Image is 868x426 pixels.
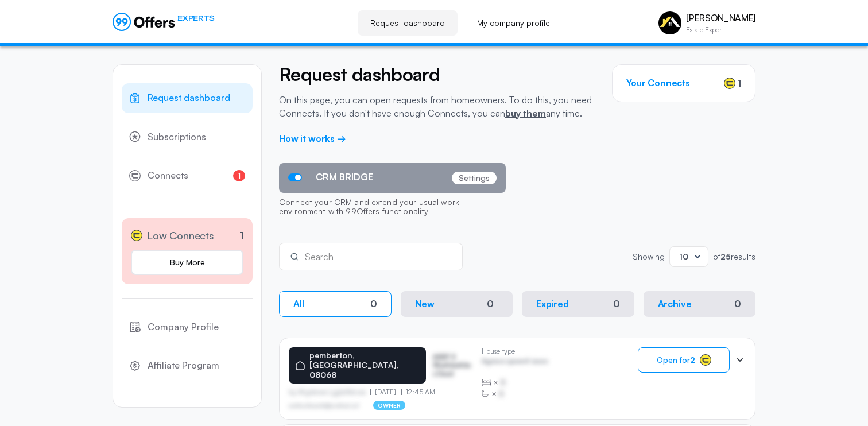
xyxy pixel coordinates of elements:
p: On this page, you can open requests from homeowners. To do this, you need Connects. If you don't ... [279,94,595,119]
p: [PERSON_NAME] [686,13,755,24]
p: Expired [536,299,569,309]
p: All [293,299,304,309]
span: 1 [738,76,741,90]
a: buy them [505,107,546,119]
p: Estate Expert [686,26,755,33]
p: owner [373,401,406,410]
div: 0 [482,297,498,311]
a: My company profile [464,10,563,36]
a: Subscriptions [122,122,253,152]
span: B [499,388,504,400]
a: Request dashboard [358,10,458,36]
span: 10 [679,251,688,261]
p: pemberton, [GEOGRAPHIC_DATA], 08068 [309,351,419,379]
span: Connects [148,168,188,183]
a: How it works → [279,133,346,144]
p: House type [482,347,548,355]
p: 12:45 AM [401,388,436,396]
span: Open for [657,355,695,365]
span: Low Connects [147,227,214,244]
button: Expired0 [522,291,634,317]
a: Request dashboard [122,83,253,113]
p: asdfasdfasasfd@asdfasd.asf [289,402,359,409]
button: New0 [401,291,513,317]
button: All0 [279,291,392,317]
a: Company Profile [122,312,253,342]
button: Open for2 [638,347,730,373]
p: Showing [633,253,665,261]
div: 0 [613,299,620,309]
p: Settings [452,172,497,184]
div: 0 [370,299,377,309]
p: ASDF S Sfasfdasfdas Dasd [433,353,472,378]
span: Request dashboard [148,91,230,106]
img: Antoine Mackey [658,11,681,34]
p: [DATE] [370,388,401,396]
span: 1 [233,170,245,181]
a: Connects1 [122,161,253,191]
span: Company Profile [148,320,219,335]
button: Archive0 [644,291,756,317]
h3: Your Connects [626,78,690,88]
span: Affiliate Program [148,358,219,373]
a: EXPERTS [113,13,214,31]
span: B [501,377,506,388]
a: Buy More [131,250,243,275]
div: 0 [734,299,741,309]
p: 1 [239,228,244,243]
p: of results [713,253,755,261]
p: by Afgdsrwe Ljgjkdfsbvas [289,388,370,396]
span: Subscriptions [148,130,206,145]
strong: 25 [720,251,731,261]
h2: Request dashboard [279,64,595,84]
p: New [415,299,435,309]
strong: 2 [690,355,695,365]
p: Agrwsv qwervf oiuns [482,357,548,368]
p: Connect your CRM and extend your usual work environment with 99Offers functionality [279,193,506,223]
span: EXPERTS [177,13,214,24]
p: Archive [658,299,692,309]
span: CRM BRIDGE [316,172,373,183]
div: × [482,377,548,388]
a: Affiliate Program [122,351,253,381]
div: × [482,388,548,400]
